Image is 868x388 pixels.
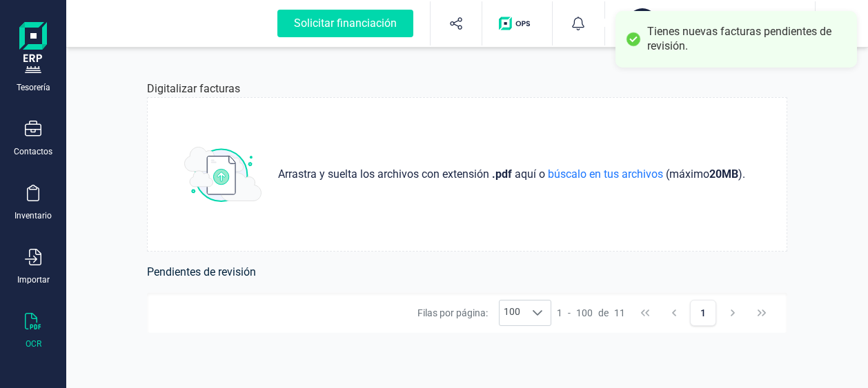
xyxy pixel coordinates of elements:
[709,167,738,181] strong: 20 MB
[17,274,50,285] div: Importar
[499,17,535,30] img: Logo de OPS
[500,300,524,325] span: 100
[614,306,625,320] span: 11
[545,167,666,181] span: búscalo en tus archivos
[749,300,775,326] button: Last Page
[661,300,687,326] button: Previous Page
[147,263,787,282] h6: Pendientes de revisión
[557,306,562,320] span: 1
[632,300,658,326] button: First Page
[261,1,430,45] button: Solicitar financiación
[492,167,512,181] strong: .pdf
[26,338,41,349] div: OCR
[622,1,798,45] button: [PERSON_NAME][PERSON_NAME] [PERSON_NAME][PERSON_NAME]
[576,306,593,320] span: 100
[720,300,746,326] button: Next Page
[14,146,52,157] div: Contactos
[184,147,262,202] img: subir_archivo
[273,166,751,183] p: aquí o (máximo ) .
[19,22,47,66] img: Logo Finanedi
[147,81,240,97] p: Digitalizar facturas
[690,300,716,326] button: Page 1
[277,10,413,37] div: Solicitar financiación
[598,306,609,320] span: de
[491,1,544,45] button: Logo de OPS
[278,166,492,183] span: Arrastra y suelta los archivos con extensión
[647,25,847,54] div: Tienes nuevas facturas pendientes de revisión.
[417,300,551,326] div: Filas por página:
[557,306,625,320] div: -
[627,8,658,39] div: [PERSON_NAME]
[14,210,52,221] div: Inventario
[17,82,50,93] div: Tesorería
